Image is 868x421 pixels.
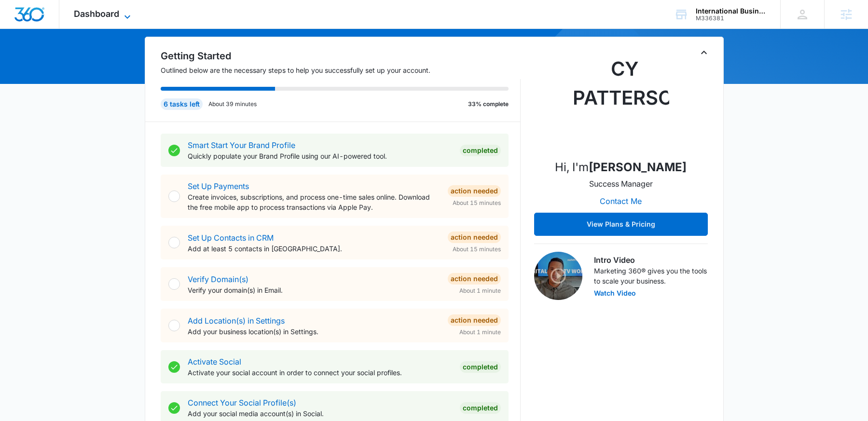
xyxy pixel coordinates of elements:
[161,65,521,75] p: Outlined below are the necessary steps to help you successfully set up your account.
[161,98,203,110] div: 6 tasks left
[74,9,119,19] span: Dashboard
[534,213,708,236] button: View Plans & Pricing
[459,328,501,337] span: About 1 minute
[534,252,582,300] img: Intro Video
[453,199,501,207] span: About 15 minutes
[696,15,766,22] div: account id
[468,100,509,109] p: 33% complete
[460,145,501,156] div: Completed
[188,398,296,407] a: Connect Your Social Profile(s)
[188,140,295,150] a: Smart Start Your Brand Profile
[448,273,501,285] div: Action Needed
[698,47,710,58] button: Toggle Collapse
[188,357,241,367] a: Activate Social
[590,190,651,213] button: Contact Me
[188,408,452,419] p: Add your social media account(s) in Social.
[460,361,501,373] div: Completed
[448,185,501,197] div: Action Needed
[188,151,452,161] p: Quickly populate your Brand Profile using our AI-powered tool.
[161,49,521,63] h2: Getting Started
[460,402,501,414] div: Completed
[188,244,440,254] p: Add at least 5 contacts in [GEOGRAPHIC_DATA].
[448,231,501,243] div: Action Needed
[696,7,766,15] div: account name
[188,274,248,284] a: Verify Domain(s)
[208,100,257,109] p: About 39 minutes
[188,316,285,326] a: Add Location(s) in Settings
[448,314,501,326] div: Action Needed
[594,254,708,266] h3: Intro Video
[188,285,440,295] p: Verify your domain(s) in Email.
[594,266,708,286] p: Marketing 360® gives you the tools to scale your business.
[589,160,687,174] strong: [PERSON_NAME]
[589,178,653,190] p: Success Manager
[188,367,452,378] p: Activate your social account in order to connect your social profiles.
[459,286,501,295] span: About 1 minute
[573,54,669,151] img: Cy Patterson
[188,181,249,191] a: Set Up Payments
[594,290,636,297] button: Watch Video
[555,159,687,176] p: Hi, I'm
[188,192,440,212] p: Create invoices, subscriptions, and process one-time sales online. Download the free mobile app t...
[188,326,440,337] p: Add your business location(s) in Settings.
[453,245,501,254] span: About 15 minutes
[188,233,274,243] a: Set Up Contacts in CRM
